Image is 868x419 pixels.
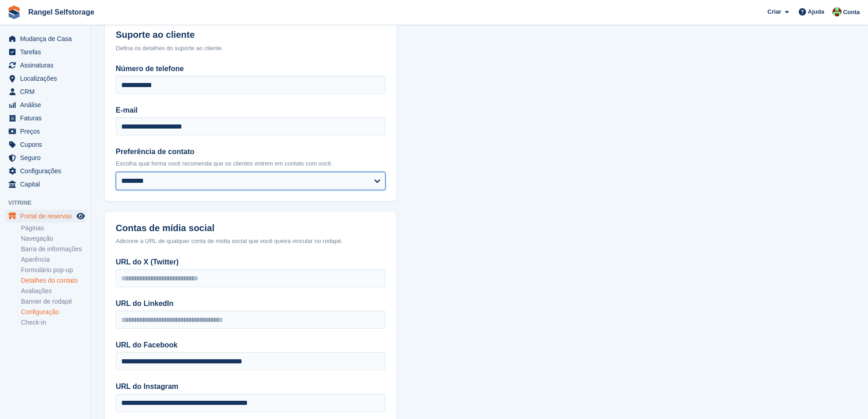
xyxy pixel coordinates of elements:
[5,210,86,222] a: menu
[116,44,385,53] div: Defina os detalhes do suporte ao cliente.
[25,5,98,20] a: Rangel Selfstorage
[20,112,75,124] span: Faturas
[21,255,86,264] a: Aparência
[21,297,86,306] a: Banner de rodapé
[20,59,75,72] span: Assinaturas
[21,224,86,233] a: Páginas
[21,287,86,295] a: Avaliações
[21,318,86,327] a: Check-in
[21,266,86,274] a: Formulário pop-up
[116,223,385,233] h2: Contas de mídia social
[5,85,86,98] a: menu
[20,46,75,58] span: Tarefas
[20,85,75,98] span: CRM
[20,138,75,151] span: Cupons
[832,7,842,16] img: Fernando Ferreira
[116,340,385,351] label: URL do Facebook
[5,151,86,164] a: menu
[20,72,75,85] span: Localizações
[20,32,75,45] span: Mudança de Casa
[5,72,86,85] a: menu
[843,8,860,17] span: Conta
[116,298,385,309] label: URL do LinkedIn
[116,237,385,246] div: Adicione a URL de qualquer conta de mídia social que você queira vincular no rodapé.
[21,234,86,243] a: Navegação
[5,112,86,124] a: menu
[5,178,86,191] a: menu
[116,105,385,116] label: E-mail
[75,211,86,222] a: Loja de pré-visualização
[20,98,75,111] span: Análise
[116,30,385,40] h2: Suporte ao cliente
[20,151,75,164] span: Seguro
[5,98,86,111] a: menu
[5,125,86,138] a: menu
[116,63,385,74] label: Número de telefone
[20,210,75,222] span: Portal de reservas
[5,32,86,45] a: menu
[21,276,86,285] a: Detalhes do contato
[21,245,86,253] a: Barra de informações
[116,257,385,268] label: URL do X (Twitter)
[20,165,75,177] span: Configurações
[8,198,91,207] span: Vitrine
[116,146,385,157] label: Preferência de contato
[116,381,385,392] label: URL do Instagram
[20,178,75,191] span: Capital
[116,159,385,168] p: Escolha qual forma você recomenda que os clientes entrem em contato com você.
[21,308,86,316] a: Configuração
[5,46,86,58] a: menu
[5,59,86,72] a: menu
[808,7,824,16] span: Ajuda
[767,7,781,16] span: Criar
[7,5,21,19] img: stora-icon-8386f47178a22dfd0bd8f6a31ec36ba5ce8667c1dd55bd0f319d3a0aa187defe.svg
[5,138,86,151] a: menu
[5,165,86,177] a: menu
[20,125,75,138] span: Preços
